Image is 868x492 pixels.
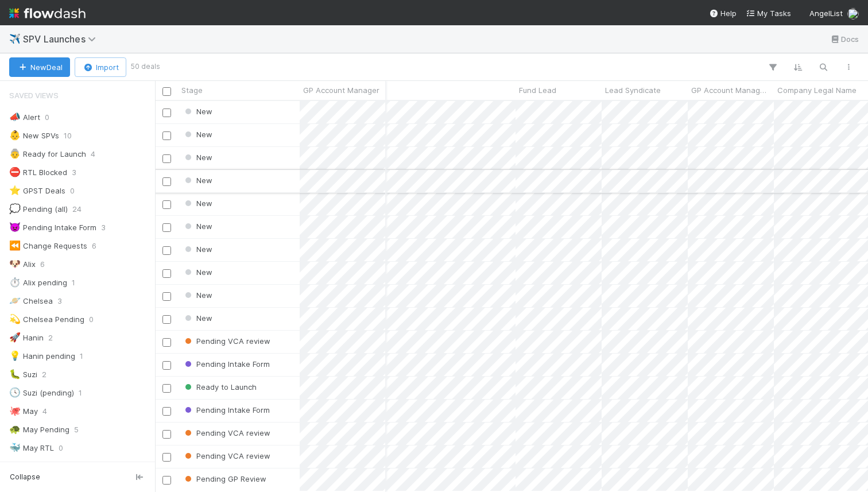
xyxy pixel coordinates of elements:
[183,312,212,324] div: New
[45,110,49,125] span: 0
[42,367,46,382] span: 2
[9,204,21,214] span: 💭
[9,129,59,143] div: New SPVs
[9,388,21,397] span: 🕓
[9,220,96,235] div: Pending Intake Form
[183,289,212,301] div: New
[9,130,21,140] span: 👶
[183,268,212,277] span: New
[519,84,556,96] span: Fund Lead
[9,84,59,107] span: Saved Views
[183,266,212,278] div: New
[183,220,212,232] div: New
[709,7,737,19] div: Help
[162,246,171,255] input: Toggle Row Selected
[746,9,791,18] span: My Tasks
[181,84,203,96] span: Stage
[9,443,21,452] span: 🐳
[23,33,102,45] span: SPV Launches
[9,167,21,177] span: ⛔
[9,277,21,287] span: ⏱️
[162,154,171,163] input: Toggle Row Selected
[809,9,843,18] span: AngelList
[70,184,75,198] span: 0
[183,243,212,255] div: New
[59,441,63,455] span: 0
[9,239,87,253] div: Change Requests
[9,332,21,342] span: 🚀
[92,239,96,253] span: 6
[162,476,171,485] input: Toggle Row Selected
[9,404,38,419] div: May
[183,381,257,393] div: Ready to Launch
[9,112,21,122] span: 📣
[183,427,270,439] div: Pending VCA review
[79,386,82,400] span: 1
[162,87,171,96] input: Toggle All Rows Selected
[75,57,126,77] button: Import
[9,406,21,416] span: 🐙
[72,202,82,216] span: 24
[183,130,212,139] span: New
[183,336,270,346] span: Pending VCA review
[9,110,40,125] div: Alert
[847,8,859,20] img: avatar_0a9e60f7-03da-485c-bb15-a40c44fcec20.png
[72,165,76,180] span: 3
[9,276,67,290] div: Alix pending
[162,453,171,462] input: Toggle Row Selected
[9,314,21,324] span: 💫
[42,404,47,419] span: 4
[9,349,75,363] div: Hanin pending
[183,175,212,186] div: New
[57,294,62,308] span: 3
[40,257,45,272] span: 6
[183,222,212,231] span: New
[183,335,270,347] div: Pending VCA review
[9,202,68,216] div: Pending (all)
[9,351,21,361] span: 💡
[162,109,171,117] input: Toggle Row Selected
[183,404,270,416] div: Pending Intake Form
[91,147,95,161] span: 4
[162,223,171,232] input: Toggle Row Selected
[9,184,65,198] div: GPST Deals
[9,369,21,379] span: 🐛
[10,472,40,482] span: Collapse
[9,441,54,455] div: May RTL
[9,185,21,195] span: ⭐
[162,315,171,324] input: Toggle Row Selected
[162,269,171,278] input: Toggle Row Selected
[9,331,44,345] div: Hanin
[9,423,69,437] div: May Pending
[9,241,21,250] span: ⏪
[48,331,53,345] span: 2
[183,106,212,117] div: New
[830,32,859,46] a: Docs
[183,129,212,140] div: New
[89,312,94,327] span: 0
[183,107,212,116] span: New
[605,84,661,96] span: Lead Syndicate
[183,405,270,414] span: Pending Intake Form
[183,313,212,323] span: New
[691,84,771,96] span: GP Account Manager Name
[9,459,34,482] span: Stage
[162,338,171,347] input: Toggle Row Selected
[9,222,21,232] span: 👿
[183,152,212,163] div: New
[183,290,212,300] span: New
[162,384,171,393] input: Toggle Row Selected
[162,200,171,209] input: Toggle Row Selected
[162,177,171,186] input: Toggle Row Selected
[64,129,72,143] span: 10
[183,197,212,209] div: New
[74,423,79,437] span: 5
[183,382,257,392] span: Ready to Launch
[131,61,160,72] small: 50 deals
[183,176,212,185] span: New
[9,296,21,305] span: 🪐
[162,292,171,301] input: Toggle Row Selected
[9,367,37,382] div: Suzi
[101,220,106,235] span: 3
[303,84,379,96] span: GP Account Manager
